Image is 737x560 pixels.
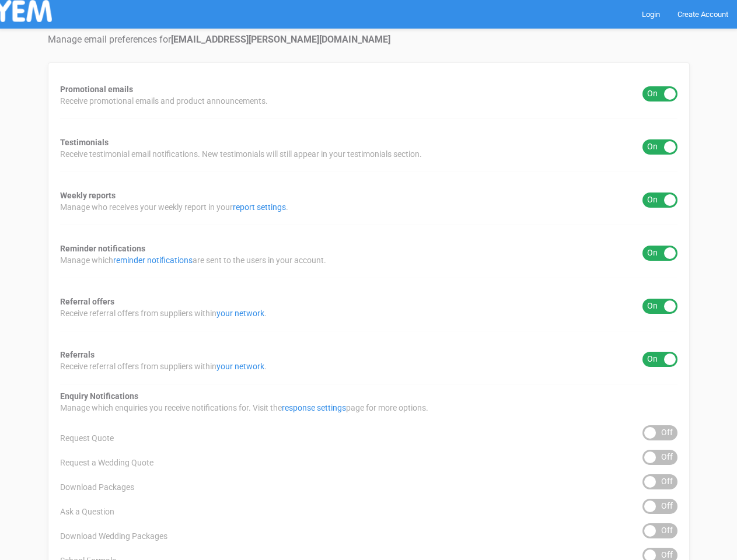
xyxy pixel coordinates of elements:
[60,432,114,444] span: Request Quote
[60,350,95,359] strong: Referrals
[60,201,288,213] span: Manage who receives your weekly report in your .
[60,85,133,94] strong: Promotional emails
[216,309,264,318] a: your network
[60,391,138,401] strong: Enquiry Notifications
[60,254,326,266] span: Manage which are sent to the users in your account.
[113,256,193,265] a: reminder notifications
[60,360,267,372] span: Receive referral offers from suppliers within .
[60,148,422,160] span: Receive testimonial email notifications. New testimonials will still appear in your testimonials ...
[233,202,286,212] a: report settings
[60,481,134,493] span: Download Packages
[60,297,114,306] strong: Referral offers
[282,403,346,412] a: response settings
[60,244,145,253] strong: Reminder notifications
[60,191,116,200] strong: Weekly reports
[48,34,690,45] h4: Manage email preferences for
[60,95,268,107] span: Receive promotional emails and product announcements.
[60,307,267,319] span: Receive referral offers from suppliers within .
[216,362,264,371] a: your network
[60,457,153,468] span: Request a Wedding Quote
[60,138,109,147] strong: Testimonials
[60,506,114,517] span: Ask a Question
[60,530,167,542] span: Download Wedding Packages
[171,34,390,45] strong: [EMAIL_ADDRESS][PERSON_NAME][DOMAIN_NAME]
[60,402,428,414] span: Manage which enquiries you receive notifications for. Visit the page for more options.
